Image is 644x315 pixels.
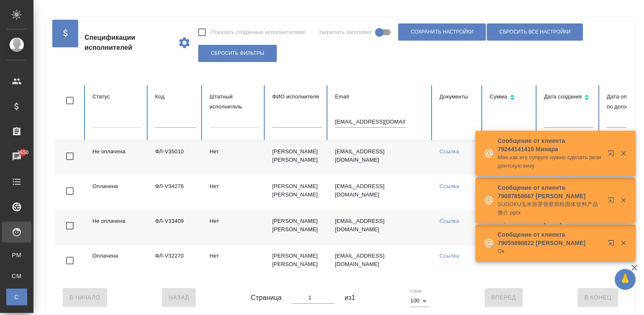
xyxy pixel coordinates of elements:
[328,245,433,280] td: [EMAIL_ADDRESS][DOMAIN_NAME]
[61,252,79,269] span: Toggle Row Selected
[203,176,266,210] td: Нет
[440,148,459,155] a: Ссылка
[203,245,266,280] td: Нет
[6,247,27,263] a: PM
[148,141,203,176] td: ФЛ-V35010
[328,176,433,210] td: [EMAIL_ADDRESS][DOMAIN_NAME]
[211,28,305,36] span: Показать созданные исполнителями
[203,141,266,176] td: Нет
[498,230,602,247] p: Сообщение от клиента 79055898822 [PERSON_NAME]
[148,245,203,280] td: ФЛ-V32270
[490,92,531,104] div: Сортировка
[84,33,171,53] span: Спецификации исполнителей
[328,141,433,176] td: [EMAIL_ADDRESS][DOMAIN_NAME]
[615,196,632,204] button: Закрыть
[498,247,602,256] p: Ок
[148,210,203,245] td: ФЛ-V33409
[440,253,459,259] a: Ссылка
[498,183,602,200] p: Сообщение от клиента 79087858667 [PERSON_NAME]
[498,200,602,217] p: SUDOKU玉米胚芽骨胶原粉固体饮料产品推介.pptx
[86,141,148,176] td: Не оплачена
[544,92,593,104] div: Сортировка
[603,235,623,255] button: Открыть в новой вкладке
[440,92,476,102] div: Документы
[398,23,486,41] button: Сохранить настройки
[411,28,473,36] span: Сохранить настройки
[603,145,623,165] button: Открыть в новой вкладке
[498,137,602,153] p: Сообщение от клиента 79244141410 Минара
[61,147,79,165] span: Toggle Row Selected
[251,293,282,303] span: Страница
[266,210,328,245] td: [PERSON_NAME] [PERSON_NAME]
[440,218,459,224] a: Ссылка
[12,148,33,157] span: 3650
[92,92,142,102] div: Статус
[410,289,422,293] label: Строк
[266,245,328,280] td: [PERSON_NAME] [PERSON_NAME]
[272,92,322,102] div: ФИО исполнителя
[211,50,264,57] span: Сбросить фильтры
[10,293,23,301] span: С
[615,150,632,157] button: Закрыть
[345,293,355,303] span: из 1
[266,141,328,176] td: [PERSON_NAME] [PERSON_NAME]
[86,176,148,210] td: Оплачена
[410,295,429,307] div: 100
[603,192,623,212] button: Открыть в новой вкладке
[148,176,203,210] td: ФЛ-V34276
[155,92,196,102] div: Код
[10,251,23,259] span: PM
[2,146,31,167] a: 3650
[499,28,570,36] span: Сбросить все настройки
[615,239,632,247] button: Закрыть
[210,92,259,112] div: Штатный исполнитель
[335,92,426,102] div: Email
[498,153,602,170] p: Мне как его супруге нужно сделать резидентскую визу
[86,210,148,245] td: Не оплачена
[6,289,27,305] a: С
[266,176,328,210] td: [PERSON_NAME] [PERSON_NAME]
[86,245,148,280] td: Оплачена
[6,268,27,284] a: CM
[328,210,433,245] td: [EMAIL_ADDRESS][DOMAIN_NAME]
[487,23,583,41] button: Сбросить все настройки
[61,217,79,235] span: Toggle Row Selected
[440,183,459,189] a: Ссылка
[203,210,266,245] td: Нет
[10,272,23,280] span: CM
[198,45,277,62] button: Сбросить фильтры
[61,182,79,200] span: Toggle Row Selected
[318,28,372,36] span: Закрепить заголовки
